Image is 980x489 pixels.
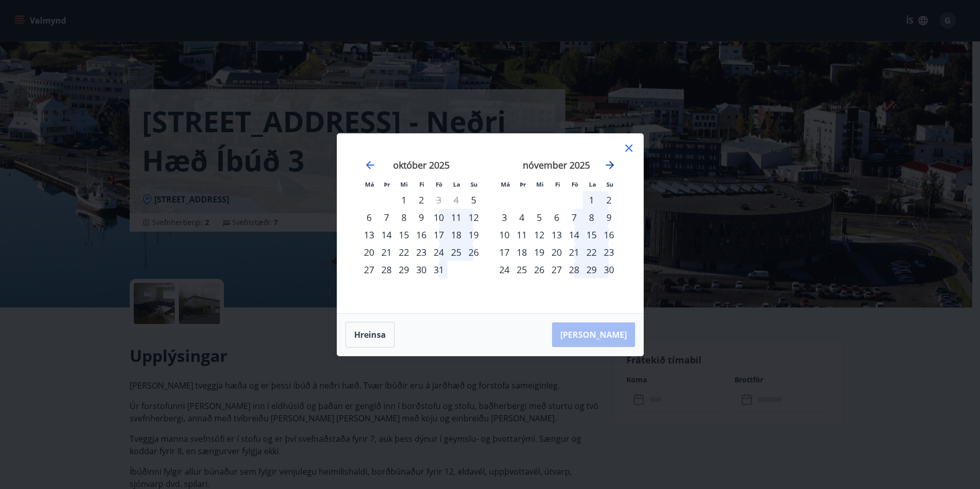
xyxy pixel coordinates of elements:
[430,209,447,226] div: 10
[496,226,513,243] td: mánudagur, 10. nóvember 2025
[530,209,548,226] div: 5
[378,226,395,243] td: þriðjudagur, 14. október 2025
[430,191,447,209] td: Not available. föstudagur, 3. október 2025
[413,243,430,261] td: fimmtudagur, 23. október 2025
[378,261,395,278] div: 28
[548,243,565,261] div: 20
[447,209,465,226] td: laugardagur, 11. október 2025
[395,243,413,261] div: 22
[395,226,413,243] div: 15
[583,191,600,209] td: laugardagur, 1. nóvember 2025
[589,180,596,188] small: La
[447,226,465,243] div: 18
[430,243,447,261] td: föstudagur, 24. október 2025
[583,209,600,226] div: 8
[600,226,618,243] div: 16
[360,226,378,243] div: 13
[600,243,618,261] div: 23
[600,261,618,278] div: 30
[395,261,413,278] td: miðvikudagur, 29. október 2025
[413,209,430,226] td: fimmtudagur, 9. október 2025
[513,209,530,226] div: 4
[555,180,560,188] small: Fi
[430,243,447,261] div: 24
[350,146,631,301] div: Calendar
[471,180,478,188] small: Su
[523,159,590,171] strong: nóvember 2025
[395,261,413,278] div: 29
[496,226,513,243] div: 10
[565,243,583,261] div: 21
[548,226,565,243] td: fimmtudagur, 13. nóvember 2025
[447,243,465,261] td: laugardagur, 25. október 2025
[548,261,565,278] td: fimmtudagur, 27. nóvember 2025
[600,191,618,209] td: sunnudagur, 2. nóvember 2025
[395,243,413,261] td: miðvikudagur, 22. október 2025
[395,209,413,226] div: 8
[583,243,600,261] div: 22
[395,191,413,209] td: miðvikudagur, 1. október 2025
[395,226,413,243] td: miðvikudagur, 15. október 2025
[583,226,600,243] td: laugardagur, 15. nóvember 2025
[378,243,395,261] td: þriðjudagur, 21. október 2025
[378,243,395,261] div: 21
[606,180,614,188] small: Su
[395,209,413,226] td: miðvikudagur, 8. október 2025
[413,261,430,278] div: 30
[453,180,460,188] small: La
[548,209,565,226] td: fimmtudagur, 6. nóvember 2025
[548,261,565,278] div: 27
[496,261,513,278] div: 24
[513,226,530,243] td: þriðjudagur, 11. nóvember 2025
[600,209,618,226] div: 9
[565,261,583,278] div: 28
[583,261,600,278] td: laugardagur, 29. nóvember 2025
[413,191,430,209] div: 2
[496,209,513,226] td: mánudagur, 3. nóvember 2025
[395,191,413,209] div: 1
[496,261,513,278] td: mánudagur, 24. nóvember 2025
[413,226,430,243] td: fimmtudagur, 16. október 2025
[465,191,482,209] div: Aðeins innritun í boði
[513,243,530,261] td: þriðjudagur, 18. nóvember 2025
[393,159,450,171] strong: október 2025
[430,261,447,278] div: 31
[513,261,530,278] td: þriðjudagur, 25. nóvember 2025
[465,209,482,226] td: sunnudagur, 12. október 2025
[530,209,548,226] td: miðvikudagur, 5. nóvember 2025
[413,209,430,226] div: 9
[536,180,544,188] small: Mi
[530,226,548,243] div: 12
[419,180,424,188] small: Fi
[364,159,376,171] div: Move backward to switch to the previous month.
[378,209,395,226] td: þriðjudagur, 7. október 2025
[565,243,583,261] td: föstudagur, 21. nóvember 2025
[600,261,618,278] td: sunnudagur, 30. nóvember 2025
[548,243,565,261] td: fimmtudagur, 20. nóvember 2025
[360,226,378,243] td: mánudagur, 13. október 2025
[565,209,583,226] div: 7
[600,209,618,226] td: sunnudagur, 9. nóvember 2025
[530,243,548,261] td: miðvikudagur, 19. nóvember 2025
[465,191,482,209] td: sunnudagur, 5. október 2025
[345,322,395,348] button: Hreinsa
[378,261,395,278] td: þriðjudagur, 28. október 2025
[430,261,447,278] td: föstudagur, 31. október 2025
[583,209,600,226] td: laugardagur, 8. nóvember 2025
[571,180,578,188] small: Fö
[565,226,583,243] td: föstudagur, 14. nóvember 2025
[465,209,482,226] div: 12
[400,180,408,188] small: Mi
[501,180,510,188] small: Má
[465,243,482,261] div: 26
[604,159,616,171] div: Move forward to switch to the next month.
[513,261,530,278] div: 25
[360,243,378,261] td: mánudagur, 20. október 2025
[583,243,600,261] td: laugardagur, 22. nóvember 2025
[465,226,482,243] div: 19
[447,209,465,226] div: 11
[600,226,618,243] td: sunnudagur, 16. nóvember 2025
[600,243,618,261] td: sunnudagur, 23. nóvember 2025
[413,243,430,261] div: 23
[465,243,482,261] td: sunnudagur, 26. október 2025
